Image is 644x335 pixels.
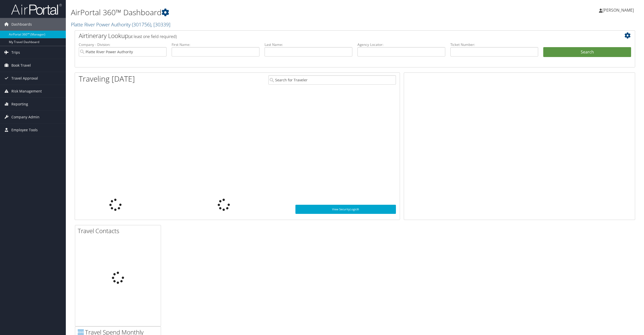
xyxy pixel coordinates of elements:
a: [PERSON_NAME] [599,3,639,18]
a: View SecurityLogic® [295,205,396,214]
label: Last Name: [265,42,352,47]
label: Company - Division: [79,42,167,47]
span: ( 301756 ) [132,21,151,28]
input: Search for Traveler [268,75,396,85]
label: First Name: [172,42,259,47]
span: [PERSON_NAME] [602,7,634,13]
span: Travel Approval [11,72,38,85]
h2: Airtinerary Lookup [79,31,585,40]
span: Reporting [11,98,28,110]
h1: AirPortal 360™ Dashboard [71,7,450,18]
h2: Travel Contacts [78,227,161,235]
h1: Traveling [DATE] [79,73,135,84]
label: Agency Locator: [357,42,445,47]
a: Platte River Power Authority [71,21,170,28]
span: Dashboards [11,18,32,31]
span: Company Admin [11,111,39,123]
span: (at least one field required) [128,34,177,39]
button: Search [543,47,631,57]
span: Employee Tools [11,124,38,136]
img: airportal-logo.png [11,3,62,15]
span: Risk Management [11,85,42,98]
span: Book Travel [11,59,31,72]
label: Ticket Number: [450,42,538,47]
span: , [ 30339 ] [151,21,170,28]
span: Trips [11,46,20,59]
